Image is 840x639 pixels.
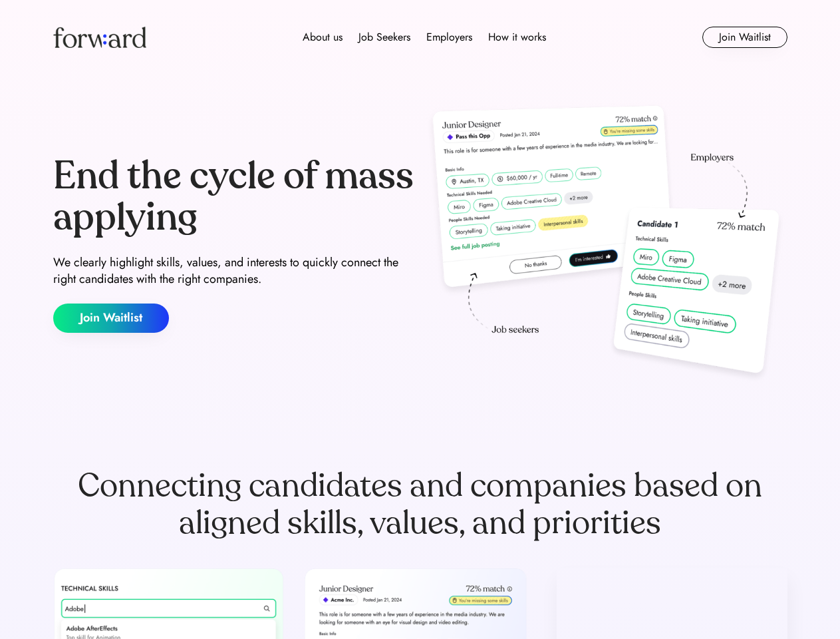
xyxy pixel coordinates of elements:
div: Employers [426,29,472,45]
img: hero-image.png [426,101,787,387]
img: Forward logo [53,27,146,48]
button: Join Waitlist [702,27,787,48]
div: Job Seekers [358,29,410,45]
div: Connecting candidates and companies based on aligned skills, values, and priorities [53,467,787,542]
div: We clearly highlight skills, values, and interests to quickly connect the right candidates with t... [53,254,415,288]
div: About us [303,29,343,45]
div: End the cycle of mass applying [53,156,415,238]
button: Join Waitlist [53,304,169,333]
div: How it works [488,29,546,45]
